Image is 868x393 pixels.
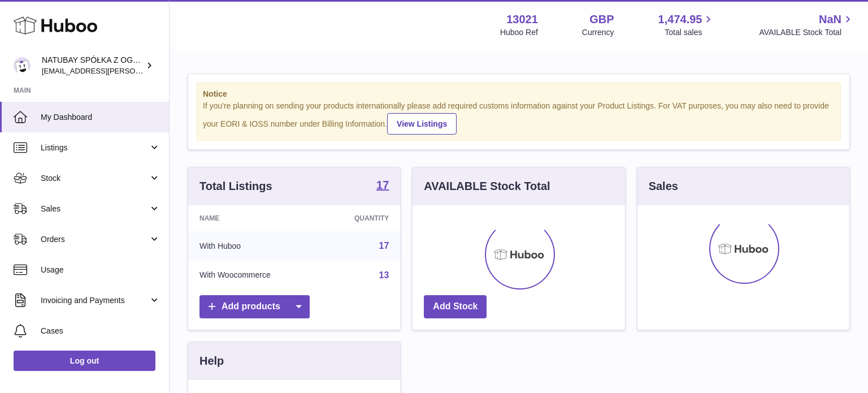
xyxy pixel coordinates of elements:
td: With Huboo [188,231,320,261]
a: Log out [14,351,155,371]
span: Cases [41,326,160,336]
div: If you're planning on sending your products internationally please add required customs informati... [203,101,835,135]
a: 17 [379,241,389,251]
th: Name [188,205,320,231]
a: Add products [199,295,310,318]
span: Invoicing and Payments [41,295,149,306]
div: Huboo Ref [500,27,538,38]
a: View Listings [387,113,457,135]
span: My Dashboard [41,112,160,123]
img: kacper.antkowski@natubay.pl [14,57,31,74]
strong: 13021 [506,12,538,27]
strong: Notice [203,89,835,100]
a: 17 [376,179,389,193]
span: Orders [41,234,149,245]
h3: Sales [649,179,678,194]
td: With Woocommerce [188,261,320,290]
strong: GBP [589,12,614,27]
span: Listings [41,142,149,153]
strong: 17 [376,179,389,191]
span: Usage [41,265,160,275]
a: 13 [379,270,389,280]
h3: AVAILABLE Stock Total [424,179,550,194]
span: Total sales [665,27,715,38]
a: Add Stock [424,295,487,318]
span: AVAILABLE Stock Total [759,27,854,38]
h3: Total Listings [199,179,272,194]
span: 1,474.95 [658,12,702,27]
a: NaN AVAILABLE Stock Total [759,12,854,38]
span: Sales [41,204,149,214]
span: Stock [41,173,149,184]
th: Quantity [320,205,400,231]
span: [EMAIL_ADDRESS][PERSON_NAME][DOMAIN_NAME] [42,66,227,75]
a: 1,474.95 Total sales [658,12,715,38]
h3: Help [199,353,224,369]
div: Currency [582,27,614,38]
span: NaN [819,12,841,27]
div: NATUBAY SPÓŁKA Z OGRANICZONĄ ODPOWIEDZIALNOŚCIĄ [42,55,144,76]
